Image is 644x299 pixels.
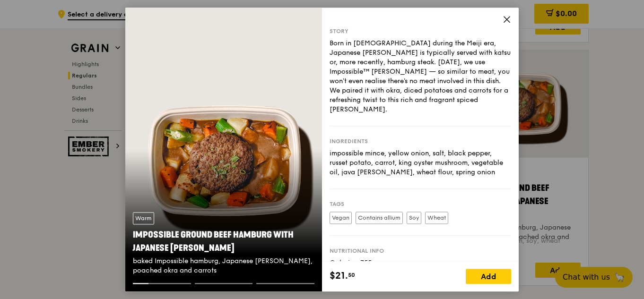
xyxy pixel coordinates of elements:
[133,212,154,224] div: Warm
[348,271,355,279] span: 50
[356,212,403,224] label: Contains allium
[330,247,511,255] div: Nutritional info
[407,212,421,224] label: Soy
[330,200,511,208] div: Tags
[330,269,348,283] span: $21.
[330,27,511,35] div: Story
[466,269,511,284] div: Add
[330,39,511,114] div: Born in [DEMOGRAPHIC_DATA] during the Meiji era, Japanese [PERSON_NAME] is typically served with ...
[133,228,314,255] div: Impossible Ground Beef Hamburg with Japanese [PERSON_NAME]
[330,137,511,145] div: Ingredients
[425,212,448,224] label: Wheat
[330,149,511,177] div: impossible mince, yellow onion, salt, black pepper, russet potato, carrot, king oyster mushroom, ...
[330,212,352,224] label: Vegan
[330,258,511,268] div: Calories: 755
[133,256,314,275] div: baked Impossible hamburg, Japanese [PERSON_NAME], poached okra and carrots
